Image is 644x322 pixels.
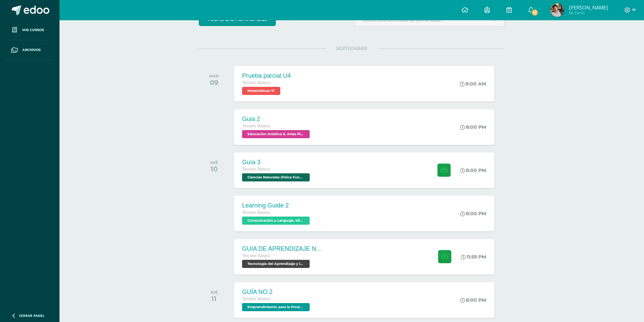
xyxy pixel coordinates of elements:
[242,297,270,301] span: Tercero Básico
[242,217,310,225] span: Comunicación y Lenguaje, Idioma Extranjero Inglés 'D'
[460,167,486,173] div: 8:00 PM
[242,202,311,209] div: Learning Guide 2
[242,159,311,166] div: Guía 3
[242,72,291,79] div: Prueba parcial U4
[242,167,270,172] span: Tercero Básico
[242,130,310,138] span: Educación Artística II, Artes Plásticas 'D'
[5,20,54,40] a: Mis cursos
[209,78,219,86] div: 09
[242,173,310,181] span: Ciencias Naturales (Física Fundamental) 'D'
[569,4,608,11] span: [PERSON_NAME]
[460,81,486,87] div: 9:00 AM
[242,210,270,215] span: Tercero Básico
[325,45,378,51] span: SEPTIEMBRE
[242,289,311,296] div: GUÍA NO.2
[22,47,41,53] span: Archivos
[242,87,280,95] span: Matemáticas 'D'
[242,80,270,85] span: Tercero Básico
[5,40,54,60] a: Archivos
[210,165,218,173] div: 10
[242,124,270,128] span: Tercero Básico
[531,9,539,16] span: 3
[209,74,219,78] div: MAR
[210,295,218,303] div: 11
[460,124,486,130] div: 8:00 PM
[461,254,486,260] div: 11:59 PM
[242,253,270,258] span: Tercero Básico
[210,290,218,295] div: JUE
[242,245,323,252] div: GUIA DE APRENDIZAJE NO 3 / VIDEO
[19,313,45,318] span: Cerrar panel
[242,116,311,123] div: Guia 2
[242,303,310,311] span: Emprendimiento para la Productividad 'D'
[569,10,608,16] span: Mi Perfil
[242,260,310,268] span: Tecnología del Aprendizaje y la Comunicación (TIC) 'D'
[22,27,44,33] span: Mis cursos
[460,297,486,303] div: 8:00 PM
[210,160,218,165] div: MIÉ
[460,210,486,217] div: 8:00 PM
[550,3,564,17] img: 92548f5915f3b868076b4bfab3862d30.png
